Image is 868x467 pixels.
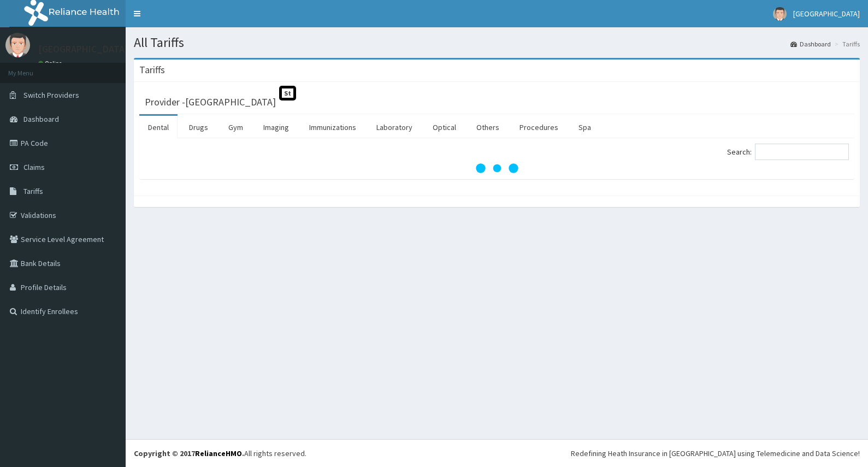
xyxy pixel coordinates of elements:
[571,448,860,459] div: Redefining Heath Insurance in [GEOGRAPHIC_DATA] using Telemedicine and Data Science!
[424,116,465,139] a: Optical
[180,116,217,139] a: Drugs
[38,44,128,54] p: [GEOGRAPHIC_DATA]
[255,116,298,139] a: Imaging
[23,114,59,124] span: Dashboard
[134,448,244,458] strong: Copyright © 2017 .
[793,9,860,19] span: [GEOGRAPHIC_DATA]
[300,116,365,139] a: Immunizations
[145,97,276,107] h3: Provider - [GEOGRAPHIC_DATA]
[790,39,831,49] a: Dashboard
[134,36,860,50] h1: All Tariffs
[139,65,165,75] h3: Tariffs
[23,186,43,196] span: Tariffs
[139,116,178,139] a: Dental
[475,146,519,190] svg: audio-loading
[195,448,242,458] a: RelianceHMO
[126,439,868,467] footer: All rights reserved.
[220,116,252,139] a: Gym
[5,33,30,57] img: User Image
[727,144,849,160] label: Search:
[279,86,296,101] span: St
[832,39,860,49] li: Tariffs
[468,116,508,139] a: Others
[755,144,849,160] input: Search:
[570,116,600,139] a: Spa
[38,60,64,67] a: Online
[23,90,79,100] span: Switch Providers
[368,116,421,139] a: Laboratory
[773,7,787,21] img: User Image
[511,116,567,139] a: Procedures
[23,162,45,172] span: Claims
